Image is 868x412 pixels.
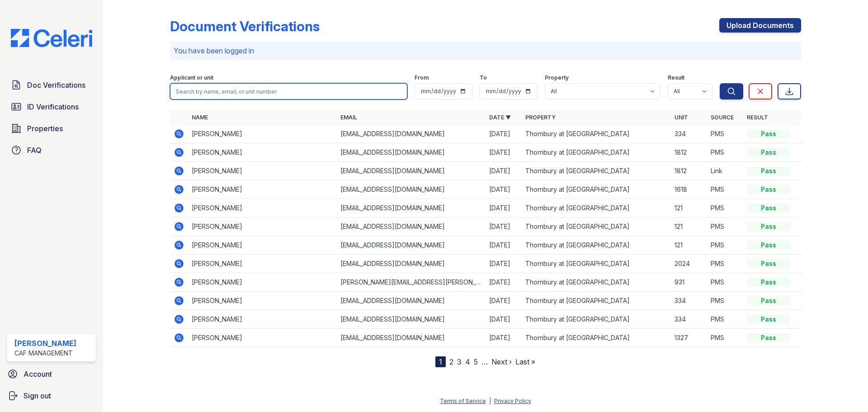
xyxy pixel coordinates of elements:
td: 2024 [671,255,707,273]
td: Thornbury at [GEOGRAPHIC_DATA] [522,255,670,273]
a: Source [711,114,734,121]
p: You have been logged in [174,45,797,56]
td: 1812 [671,143,707,162]
td: [EMAIL_ADDRESS][DOMAIN_NAME] [337,199,486,218]
td: Thornbury at [GEOGRAPHIC_DATA] [522,292,670,310]
td: Link [707,162,743,180]
div: Pass [747,222,790,231]
div: 1 [435,356,446,367]
a: Terms of Service [440,398,486,404]
td: [EMAIL_ADDRESS][DOMAIN_NAME] [337,236,486,255]
td: [EMAIL_ADDRESS][DOMAIN_NAME] [337,329,486,347]
td: 121 [671,236,707,255]
td: Thornbury at [GEOGRAPHIC_DATA] [522,180,670,199]
a: Last » [515,357,535,366]
td: [DATE] [486,273,522,292]
td: PMS [707,143,743,162]
td: [DATE] [486,255,522,273]
td: [DATE] [486,218,522,236]
td: [EMAIL_ADDRESS][DOMAIN_NAME] [337,255,486,273]
td: Thornbury at [GEOGRAPHIC_DATA] [522,162,670,180]
td: PMS [707,255,743,273]
td: 334 [671,310,707,329]
td: 931 [671,273,707,292]
div: CAF Management [14,349,76,358]
td: [DATE] [486,125,522,143]
td: 1327 [671,329,707,347]
a: Next › [491,357,512,366]
td: [DATE] [486,180,522,199]
td: [DATE] [486,143,522,162]
div: Document Verifications [170,18,320,34]
td: [PERSON_NAME] [188,255,337,273]
td: PMS [707,292,743,310]
img: CE_Logo_Blue-a8612792a0a2168367f1c8372b55b34899dd931a85d93a1a3d3e32e68fde9ad4.png [4,29,99,47]
a: 2 [449,357,453,366]
td: Thornbury at [GEOGRAPHIC_DATA] [522,143,670,162]
a: 5 [474,357,478,366]
label: Applicant or unit [170,74,213,81]
td: [PERSON_NAME] [188,180,337,199]
td: Thornbury at [GEOGRAPHIC_DATA] [522,218,670,236]
label: From [415,74,429,81]
td: PMS [707,329,743,347]
td: [PERSON_NAME] [188,329,337,347]
td: [PERSON_NAME][EMAIL_ADDRESS][PERSON_NAME][DOMAIN_NAME] [337,273,486,292]
td: [PERSON_NAME] [188,236,337,255]
td: Thornbury at [GEOGRAPHIC_DATA] [522,310,670,329]
td: [EMAIL_ADDRESS][DOMAIN_NAME] [337,310,486,329]
label: To [480,74,487,81]
td: [DATE] [486,292,522,310]
td: PMS [707,199,743,218]
td: [DATE] [486,199,522,218]
div: Pass [747,166,790,175]
td: [EMAIL_ADDRESS][DOMAIN_NAME] [337,218,486,236]
a: 4 [465,357,470,366]
td: [EMAIL_ADDRESS][DOMAIN_NAME] [337,143,486,162]
span: Doc Verifications [27,80,85,90]
div: Pass [747,296,790,305]
a: Properties [7,119,96,137]
div: Pass [747,278,790,287]
td: 121 [671,199,707,218]
td: PMS [707,310,743,329]
td: PMS [707,180,743,199]
a: Result [747,114,768,121]
td: 334 [671,125,707,143]
span: ID Verifications [27,101,79,112]
span: Account [24,369,52,379]
td: [PERSON_NAME] [188,292,337,310]
div: Pass [747,315,790,324]
div: Pass [747,333,790,342]
td: [PERSON_NAME] [188,199,337,218]
td: [PERSON_NAME] [188,143,337,162]
span: Sign out [24,390,51,401]
td: PMS [707,218,743,236]
label: Property [545,74,569,81]
span: Properties [27,123,63,134]
td: Thornbury at [GEOGRAPHIC_DATA] [522,199,670,218]
a: Sign out [4,387,99,405]
div: Pass [747,185,790,194]
a: FAQ [7,141,96,159]
div: | [489,398,491,404]
div: Pass [747,129,790,138]
div: Pass [747,204,790,213]
td: [PERSON_NAME] [188,162,337,180]
td: Thornbury at [GEOGRAPHIC_DATA] [522,125,670,143]
span: FAQ [27,145,42,156]
div: Pass [747,259,790,268]
td: [PERSON_NAME] [188,125,337,143]
span: … [481,356,488,367]
td: [PERSON_NAME] [188,218,337,236]
label: Result [668,74,684,81]
td: 1618 [671,180,707,199]
input: Search by name, email, or unit number [170,83,407,99]
a: Date ▼ [489,114,511,121]
a: Doc Verifications [7,76,96,94]
td: 334 [671,292,707,310]
td: PMS [707,273,743,292]
td: PMS [707,125,743,143]
td: [PERSON_NAME] [188,310,337,329]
